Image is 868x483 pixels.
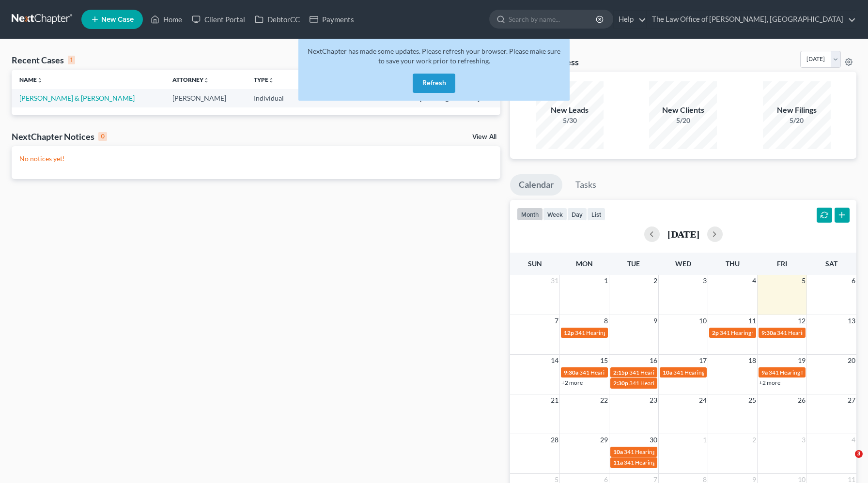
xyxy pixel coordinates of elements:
a: Calendar [510,174,562,196]
span: 18 [747,355,757,366]
span: 2:30p [613,379,628,387]
span: 3 [702,275,708,287]
span: Sat [825,259,837,268]
span: 27 [847,394,856,406]
a: The Law Office of [PERSON_NAME], [GEOGRAPHIC_DATA] [647,11,856,28]
span: 23 [649,394,658,406]
span: 19 [797,355,806,366]
span: 10a [663,369,672,376]
span: Mon [576,259,593,268]
span: 341 Hearing for [GEOGRAPHIC_DATA], [GEOGRAPHIC_DATA] [629,369,790,376]
span: 9:30a [761,329,776,336]
span: 30 [649,434,658,446]
div: New Filings [763,105,831,116]
a: Client Portal [187,11,250,28]
span: 2 [751,434,757,446]
span: 4 [851,434,856,446]
span: 2p [712,329,719,336]
span: 341 Hearing for [PERSON_NAME] [575,329,662,336]
span: 10a [613,448,623,455]
a: Attorneyunfold_more [172,76,209,83]
span: Tue [627,259,640,268]
span: 12 [797,315,806,327]
span: 341 Hearing for [PERSON_NAME] & [PERSON_NAME] [624,459,762,466]
i: unfold_more [203,77,209,83]
span: 28 [550,434,559,446]
iframe: Intercom live chat [835,450,858,473]
h2: [DATE] [667,229,699,239]
div: NextChapter Notices [12,131,107,142]
span: 14 [550,355,559,366]
i: unfold_more [268,77,274,83]
span: 9 [652,315,658,327]
span: 341 Hearing for [PERSON_NAME] [579,369,666,376]
span: 341 Hearing for [PERSON_NAME] [777,329,864,336]
span: 16 [649,355,658,366]
td: Individual [246,89,299,107]
span: 8 [603,315,609,327]
a: Help [614,11,646,28]
span: Sun [528,259,542,268]
span: 25 [747,394,757,406]
span: 5 [801,275,806,287]
a: +2 more [759,379,780,386]
span: 10 [698,315,708,327]
button: list [587,208,605,221]
td: [PERSON_NAME] [165,89,246,107]
span: 3 [801,434,806,446]
span: 20 [847,355,856,366]
span: 2 [652,275,658,287]
a: DebtorCC [250,11,305,28]
p: No notices yet! [19,154,493,164]
a: Nameunfold_more [19,76,43,83]
div: 5/20 [763,116,831,125]
span: 6 [851,275,856,287]
span: New Case [101,16,134,23]
span: 7 [554,315,559,327]
span: 341 Hearing for [PERSON_NAME] [720,329,806,336]
a: Payments [305,11,359,28]
button: week [543,208,567,221]
span: 341 Hearing for [PERSON_NAME] [673,369,760,376]
a: View All [472,134,496,140]
a: [PERSON_NAME] & [PERSON_NAME] [19,94,135,102]
span: 11 [747,315,757,327]
input: Search by name... [509,10,597,28]
button: month [517,208,543,221]
span: 12p [564,329,574,336]
span: 1 [603,275,609,287]
i: unfold_more [37,77,43,83]
div: 5/30 [536,116,604,125]
a: Tasks [567,174,605,196]
span: 15 [599,355,609,366]
span: 21 [550,394,559,406]
span: 9:30a [564,369,578,376]
span: 31 [550,275,559,287]
span: 341 Hearing for [PERSON_NAME] [769,369,855,376]
span: 341 Hearing for [PERSON_NAME] [629,379,716,387]
span: 3 [855,450,863,458]
button: day [567,208,587,221]
span: 2:15p [613,369,628,376]
span: 4 [751,275,757,287]
span: Thu [726,259,740,268]
span: 22 [599,394,609,406]
span: 26 [797,394,806,406]
a: +2 more [561,379,583,386]
span: Wed [675,259,691,268]
span: Fri [777,259,787,268]
span: 341 Hearing for [PERSON_NAME] [624,448,711,455]
div: 5/20 [649,116,717,125]
span: 11a [613,459,623,466]
button: Refresh [413,74,455,93]
span: 13 [847,315,856,327]
span: 1 [702,434,708,446]
a: Typeunfold_more [254,76,274,83]
div: New Leads [536,105,604,116]
div: Recent Cases [12,54,75,66]
span: 9a [761,369,768,376]
div: New Clients [649,105,717,116]
span: 24 [698,394,708,406]
span: 17 [698,355,708,366]
span: NextChapter has made some updates. Please refresh your browser. Please make sure to save your wor... [308,47,560,65]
